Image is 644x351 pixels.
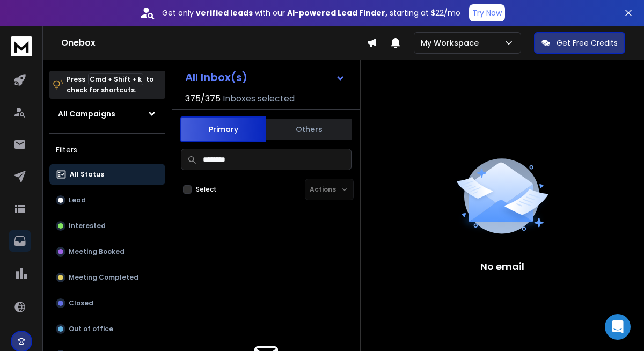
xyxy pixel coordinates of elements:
h3: Inboxes selected [223,92,295,105]
p: Interested [69,222,106,230]
button: Meeting Booked [49,241,165,262]
button: Others [266,118,352,141]
button: Try Now [469,4,505,21]
button: Interested [49,215,165,237]
button: Lead [49,189,165,211]
label: Select [196,185,217,194]
h1: Onebox [61,36,367,49]
p: Get only with our starting at $22/mo [162,8,460,18]
img: logo [11,36,32,56]
p: Press to check for shortcuts. [67,74,153,96]
span: Cmd + Shift + k [88,73,143,85]
p: No email [480,259,524,274]
h1: All Inbox(s) [185,72,247,83]
button: Out of office [49,318,165,340]
p: Out of office [69,325,113,333]
button: Get Free Credits [534,32,625,54]
p: Meeting Completed [69,273,138,282]
p: Get Free Credits [557,38,618,48]
h1: All Campaigns [58,108,115,119]
button: All Status [49,164,165,185]
p: Lead [69,196,86,204]
button: Closed [49,292,165,314]
h3: Filters [49,142,165,157]
button: All Inbox(s) [177,67,354,88]
strong: verified leads [196,8,253,18]
p: Try Now [472,8,502,18]
strong: AI-powered Lead Finder, [287,8,387,18]
div: Open Intercom Messenger [605,314,631,340]
button: Meeting Completed [49,267,165,288]
p: My Workspace [421,38,483,48]
p: Closed [69,299,93,308]
p: Meeting Booked [69,247,125,256]
span: 375 / 375 [185,92,221,105]
button: All Campaigns [49,103,165,125]
button: Primary [180,116,266,142]
p: All Status [70,170,104,179]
